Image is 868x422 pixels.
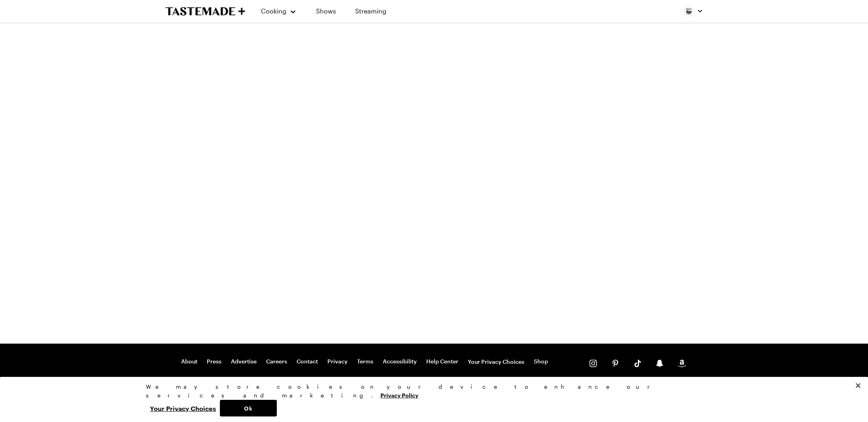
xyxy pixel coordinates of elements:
[231,358,257,366] a: Advertise
[220,400,277,416] button: Ok
[181,358,548,366] nav: Footer
[534,358,548,366] a: Shop
[181,358,197,366] a: About
[146,382,715,400] div: We may store cookies on your device to enhance our services and marketing.
[426,358,458,366] a: Help Center
[849,377,867,394] button: Close
[261,2,297,21] button: Cooking
[327,358,348,366] a: Privacy
[165,7,245,16] a: To Tastemade Home Page
[357,358,373,366] a: Terms
[146,382,715,416] div: Privacy
[266,358,287,366] a: Careers
[683,5,703,17] button: Profile picture
[383,358,417,366] a: Accessibility
[146,400,220,416] button: Your Privacy Choices
[380,391,418,399] a: More information about your privacy, opens in a new tab
[297,358,318,366] a: Contact
[683,5,695,17] img: Profile picture
[261,7,286,15] span: Cooking
[207,358,221,366] a: Press
[468,358,524,366] button: Your Privacy Choices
